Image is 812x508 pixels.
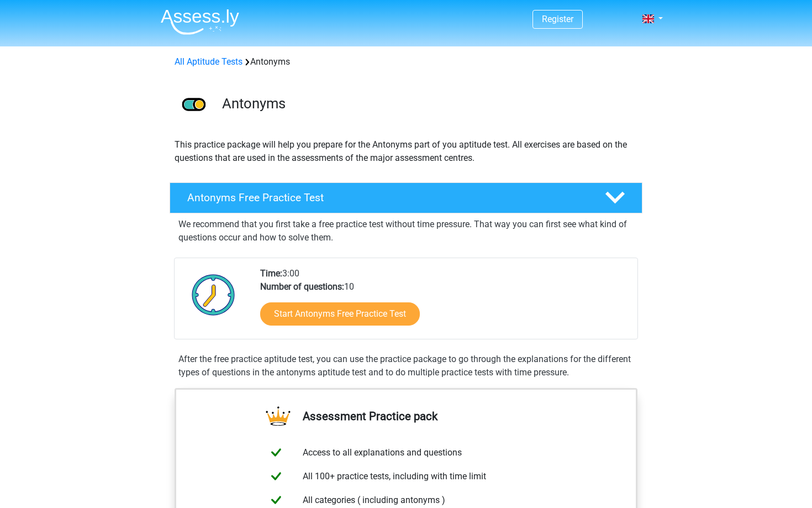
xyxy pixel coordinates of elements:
[260,281,344,292] b: Number of questions:
[175,138,637,165] p: This practice package will help you prepare for the Antonyms part of you aptitude test. All exerc...
[222,95,634,112] h3: Antonyms
[260,268,282,279] b: Time:
[178,218,634,244] p: We recommend that you first take a free practice test without time pressure. That way you can fir...
[542,14,573,24] a: Register
[165,182,647,213] a: Antonyms Free Practice Test
[170,55,642,69] div: Antonyms
[252,267,637,339] div: 3:00 10
[187,191,587,204] h4: Antonyms Free Practice Test
[161,9,239,35] img: Assessly
[260,302,420,326] a: Start Antonyms Free Practice Test
[170,82,217,129] img: antonyms
[186,267,241,322] img: Clock
[175,56,242,67] a: All Aptitude Tests
[174,353,638,379] div: After the free practice aptitude test, you can use the practice package to go through the explana...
